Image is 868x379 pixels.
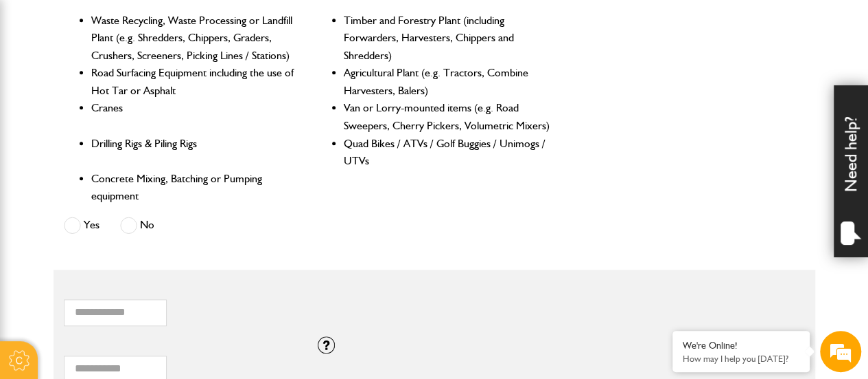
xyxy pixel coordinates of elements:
li: Van or Lorry-mounted items (e.g. Road Sweepers, Cherry Pickers, Volumetric Mixers) [344,99,551,134]
div: We're Online! [683,340,799,351]
li: Drilling Rigs & Piling Rigs [91,135,298,170]
label: No [120,217,154,234]
li: Waste Recycling, Waste Processing or Landfill Plant (e.g. Shredders, Chippers, Graders, Crushers,... [91,12,298,65]
input: Enter your last name [18,127,250,158]
li: Road Surfacing Equipment including the use of Hot Tar or Asphalt [91,64,298,99]
input: Enter your phone number [18,208,250,239]
li: Timber and Forestry Plant (including Forwarders, Harvesters, Chippers and Shredders) [344,12,551,65]
div: Minimize live chat window [225,7,258,40]
li: Agricultural Plant (e.g. Tractors, Combine Harvesters, Balers) [344,64,551,99]
li: Cranes [91,99,298,134]
li: Concrete Mixing, Batching or Pumping equipment [91,170,298,205]
div: Need help? [834,85,868,257]
input: Enter your email address [18,168,250,198]
p: How may I help you today? [683,354,799,364]
em: Start Chat [187,290,249,308]
div: Chat with us now [71,77,231,95]
img: d_20077148190_company_1631870298795_20077148190 [23,76,58,96]
label: Yes [64,217,99,234]
textarea: Type your message and hit 'Enter' [18,249,250,297]
li: Quad Bikes / ATVs / Golf Buggies / Unimogs / UTVs [344,135,551,170]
